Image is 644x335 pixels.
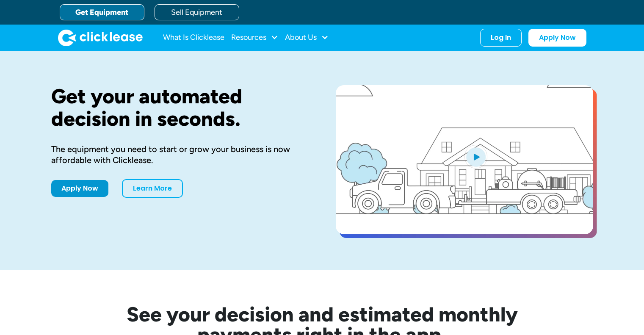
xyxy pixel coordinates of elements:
div: The equipment you need to start or grow your business is now affordable with Clicklease. [51,144,309,166]
div: Log In [491,33,511,42]
a: Apply Now [51,180,108,197]
div: About Us [285,29,329,46]
a: Get Equipment [60,4,144,20]
a: open lightbox [336,85,593,234]
div: Resources [231,29,278,46]
a: Apply Now [528,29,586,47]
img: Blue play button logo on a light blue circular background [464,145,487,169]
a: Sell Equipment [155,4,239,20]
a: home [58,29,143,46]
h1: Get your automated decision in seconds. [51,85,309,130]
a: What Is Clicklease [163,29,224,46]
a: Learn More [122,179,183,198]
img: Clicklease logo [58,29,143,46]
